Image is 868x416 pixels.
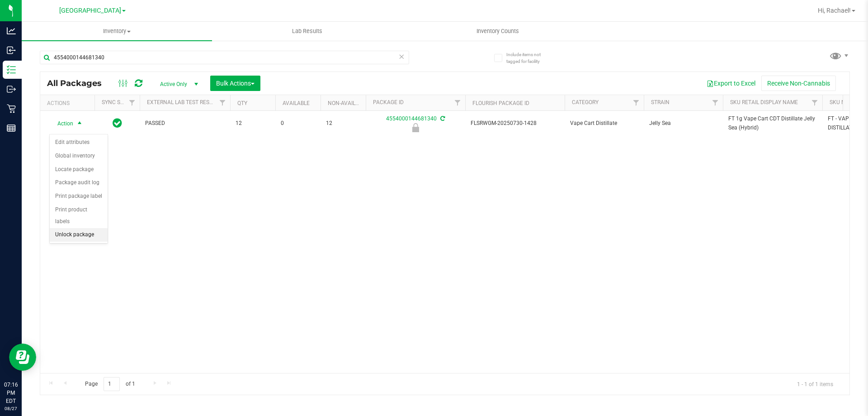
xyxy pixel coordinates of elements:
a: Package ID [373,99,404,105]
a: Filter [125,95,140,110]
li: Print product labels [50,203,108,228]
span: Sync from Compliance System [439,115,445,122]
span: 0 [281,119,315,128]
button: Export to Excel [701,76,761,91]
span: Bulk Actions [216,80,255,87]
span: Jelly Sea [649,119,717,128]
span: FLSRWGM-20250730-1428 [471,119,559,128]
span: All Packages [47,78,111,88]
a: Filter [450,95,465,110]
span: 1 - 1 of 1 items [790,377,840,391]
span: FT 1g Vape Cart CDT Distillate Jelly Sea (Hybrid) [728,115,817,132]
a: Filter [215,95,230,110]
p: 07:16 PM EDT [4,381,18,405]
span: Include items not tagged for facility [506,51,552,65]
a: Sync Status [102,99,137,105]
div: Newly Received [364,123,467,132]
a: Inventory [22,22,212,41]
div: Actions [47,100,91,106]
span: 12 [236,119,270,128]
li: Package audit log [50,176,108,190]
a: SKU Name [830,99,857,105]
inline-svg: Outbound [7,85,16,94]
span: Inventory [22,27,212,35]
span: PASSED [145,119,225,128]
a: Inventory Counts [402,22,593,41]
span: Page of 1 [77,377,142,391]
a: Filter [807,95,822,110]
button: Receive Non-Cannabis [761,76,836,91]
span: Lab Results [280,27,335,35]
inline-svg: Reports [7,124,16,133]
a: Strain [651,99,670,105]
inline-svg: Retail [7,104,16,113]
span: select [74,117,85,130]
a: Available [283,100,310,106]
li: Edit attributes [50,136,108,149]
a: External Lab Test Result [147,99,218,105]
li: Global inventory [50,149,108,163]
iframe: Resource center [9,344,36,371]
li: Unlock package [50,228,108,242]
a: Lab Results [212,22,402,41]
input: Search Package ID, Item Name, SKU, Lot or Part Number... [40,51,409,64]
span: 12 [326,119,360,128]
span: Inventory Counts [464,27,531,35]
li: Locate package [50,163,108,177]
span: Action [49,117,74,130]
span: [GEOGRAPHIC_DATA] [59,7,121,14]
inline-svg: Analytics [7,26,16,35]
span: Vape Cart Distillate [570,119,638,128]
a: 4554000144681340 [386,115,437,122]
inline-svg: Inventory [7,65,16,74]
a: Category [572,99,599,105]
a: Flourish Package ID [472,100,529,106]
span: In Sync [113,117,122,129]
p: 08/27 [4,405,18,412]
button: Bulk Actions [210,76,260,91]
a: Non-Available [328,100,368,106]
inline-svg: Inbound [7,46,16,55]
li: Print package label [50,190,108,203]
a: Filter [629,95,644,110]
span: Hi, Rachael! [818,7,851,14]
span: Clear [398,51,405,62]
input: 1 [104,377,120,391]
a: Qty [237,100,247,106]
a: Filter [708,95,723,110]
a: Sku Retail Display Name [730,99,798,105]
